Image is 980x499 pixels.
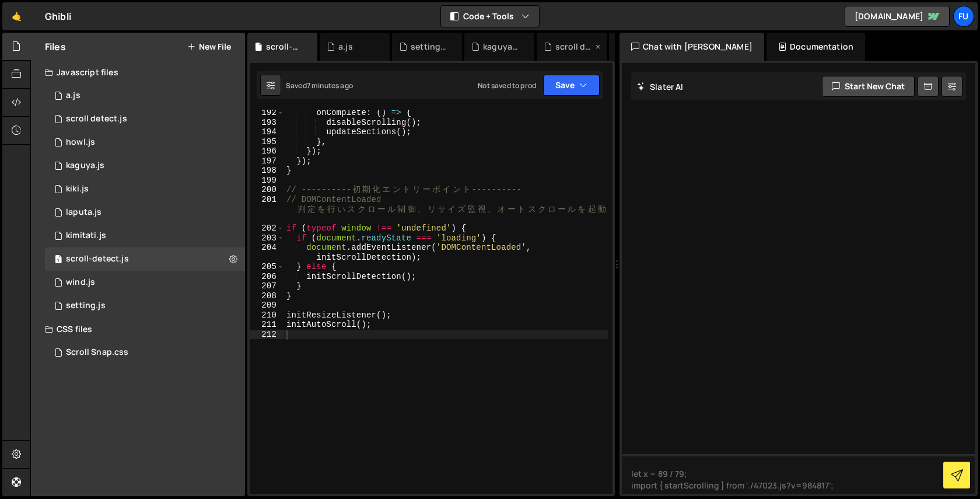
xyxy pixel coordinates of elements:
div: CSS files [31,317,245,341]
button: Code + Tools [441,6,539,27]
div: 206 [250,272,284,282]
div: 7 minutes ago [307,81,353,90]
div: Chat with [PERSON_NAME] [619,33,764,61]
div: 208 [250,291,284,301]
div: wind.js [66,277,95,288]
div: 17069/46978.js [45,224,245,247]
div: 201 [250,195,284,224]
div: Scroll Snap.css [66,347,128,358]
div: 212 [250,330,284,340]
div: 17069/47030.js [45,154,245,177]
button: New File [187,42,231,51]
div: 17069/47032.js [45,294,245,317]
div: laputa.js [66,207,101,218]
div: scroll-detect.js [266,41,303,53]
div: 195 [250,137,284,147]
a: Fu [953,6,974,27]
div: a.js [338,41,353,53]
div: 17069/46980.css [45,341,245,364]
div: Ghibli [45,9,71,23]
a: [DOMAIN_NAME] [845,6,950,27]
div: scroll detect.js [555,41,593,53]
h2: Files [45,40,66,53]
div: scroll detect.js [45,107,245,131]
div: kaguya.js [483,41,520,53]
div: 196 [250,146,284,156]
span: 1 [55,256,62,265]
div: 211 [250,320,284,330]
div: setting.js [66,301,106,311]
div: 205 [250,262,284,272]
div: Not saved to prod [478,81,536,90]
div: a.js [66,90,80,101]
div: 207 [250,281,284,291]
div: kaguya.js [66,160,104,171]
div: 209 [250,301,284,310]
div: 198 [250,166,284,176]
div: 202 [250,224,284,233]
div: 194 [250,127,284,137]
div: scroll detect.js [66,114,127,124]
div: 193 [250,118,284,128]
div: 17069/47266.js [45,247,245,271]
div: 17069/47028.js [45,201,245,224]
div: scroll-detect.js [66,254,129,264]
div: 200 [250,185,284,195]
div: 17069/47026.js [45,271,245,294]
h2: Slater AI [637,81,684,92]
a: 🤙 [2,2,31,30]
div: Javascript files [31,61,245,84]
div: 203 [250,233,284,243]
div: 210 [250,310,284,320]
div: setting.js [411,41,448,53]
div: 192 [250,108,284,118]
div: kiki.js [66,184,89,194]
button: Start new chat [822,76,915,97]
div: Saved [286,81,353,90]
div: 204 [250,243,284,262]
div: 17069/47029.js [45,131,245,154]
div: 17069/47065.js [45,84,245,107]
div: howl.js [66,137,95,148]
div: kimitati.js [66,231,106,241]
div: 197 [250,156,284,166]
div: 17069/47031.js [45,177,245,201]
div: 199 [250,176,284,186]
div: Documentation [766,33,865,61]
button: Save [543,75,600,96]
